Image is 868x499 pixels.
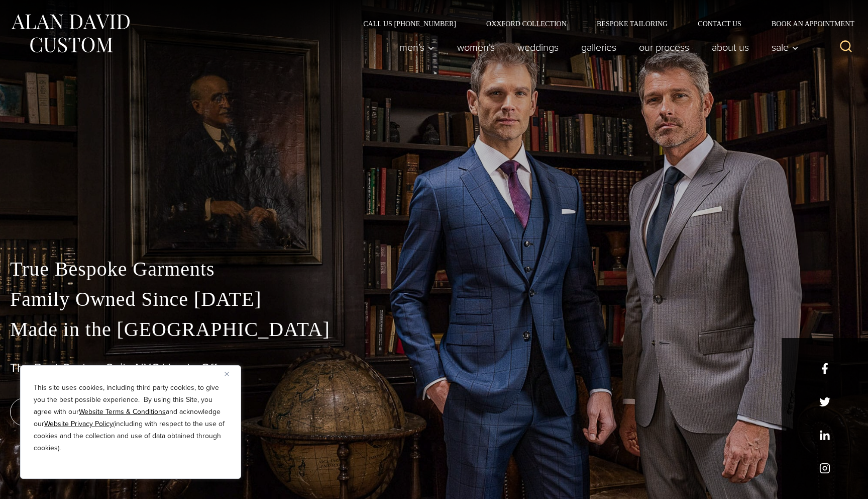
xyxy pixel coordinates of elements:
button: View Search Form [834,35,858,59]
button: Close [225,368,237,380]
nav: Secondary Navigation [348,20,858,27]
p: This site uses cookies, including third party cookies, to give you the best possible experience. ... [34,382,228,454]
a: Website Terms & Conditions [79,406,166,417]
a: weddings [506,37,570,57]
img: Close [225,372,229,376]
a: Women’s [446,37,506,57]
a: book an appointment [10,398,151,426]
a: Oxxford Collection [471,20,582,27]
a: About Us [701,37,761,57]
a: Our Process [628,37,701,57]
a: Book an Appointment [756,20,858,27]
img: Alan David Custom [10,11,131,56]
a: Website Privacy Policy [44,419,113,429]
h1: The Best Custom Suits NYC Has to Offer [10,361,858,375]
a: Bespoke Tailoring [582,20,683,27]
p: True Bespoke Garments Family Owned Since [DATE] Made in the [GEOGRAPHIC_DATA] [10,254,858,345]
a: Contact Us [683,20,756,27]
a: Call Us [PHONE_NUMBER] [348,20,471,27]
span: Sale [772,42,799,52]
a: Galleries [570,37,628,57]
nav: Primary Navigation [388,37,804,57]
span: Men’s [399,42,435,52]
